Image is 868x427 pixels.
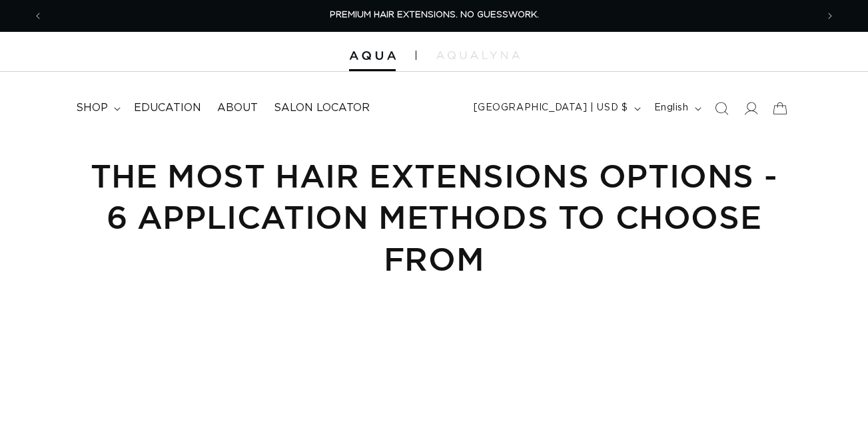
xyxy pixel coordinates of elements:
[707,94,736,123] summary: Search
[474,101,628,115] span: [GEOGRAPHIC_DATA] | USD $
[349,51,396,61] img: Aqua Hair Extensions
[654,101,689,115] span: English
[436,51,520,59] img: aqualyna.com
[217,101,258,115] span: About
[646,96,707,121] button: English
[76,155,791,279] h1: The Most Hair Extensions Options - 6 Application Methods to Choose from
[466,96,646,121] button: [GEOGRAPHIC_DATA] | USD $
[274,101,370,115] span: Salon Locator
[126,93,209,123] a: Education
[266,93,378,123] a: Salon Locator
[134,101,201,115] span: Education
[68,93,126,123] summary: shop
[76,101,108,115] span: shop
[23,3,53,29] button: Previous announcement
[815,3,845,29] button: Next announcement
[330,11,539,19] span: PREMIUM HAIR EXTENSIONS. NO GUESSWORK.
[209,93,266,123] a: About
